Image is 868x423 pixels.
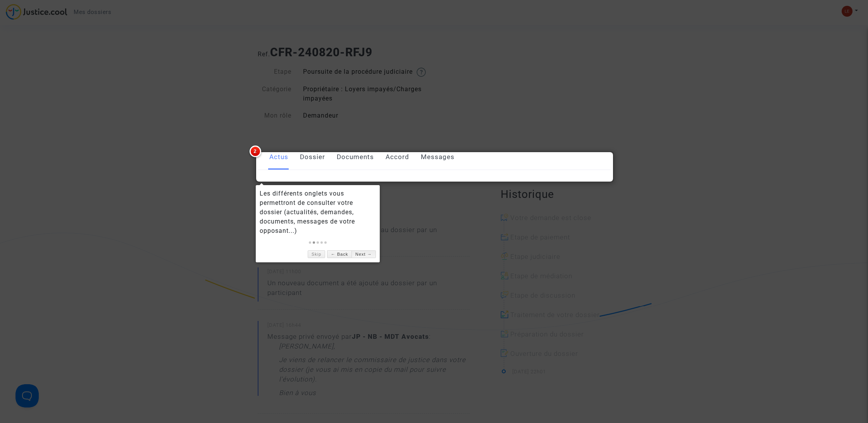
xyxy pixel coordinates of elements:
[351,250,375,258] a: Next →
[327,250,351,258] a: ← Back
[260,189,376,236] div: Les différents onglets vous permettront de consulter votre dossier (actualités, demandes, documen...
[250,146,261,157] span: 2
[337,144,374,170] a: Documents
[386,144,409,170] a: Accord
[300,144,325,170] a: Dossier
[421,144,455,170] a: Messages
[269,144,288,170] a: Actus
[308,250,325,258] a: Skip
